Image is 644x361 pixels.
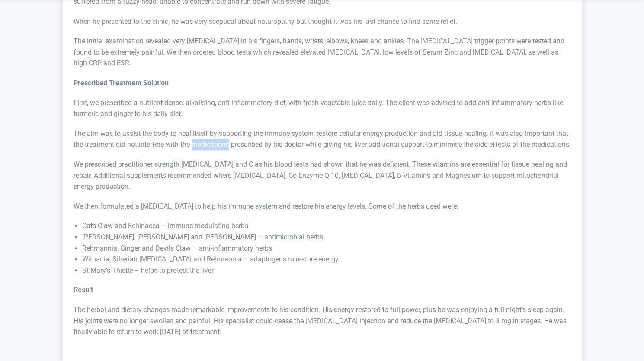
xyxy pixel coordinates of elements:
li: Withania, Siberian [MEDICAL_DATA] and Rehmannia – adaptogens to restore energy [82,254,571,265]
p: First, we prescribed a nutrient-dense, alkalising, anti-inflammatory diet, with fresh vegetable j... [74,97,571,119]
li: Cats Claw and Echinacea – immune modulating herbs [82,220,571,232]
strong: Prescribed Treatment Solution [74,79,169,87]
p: We then formulated a [MEDICAL_DATA] to help his immune system and restore his energy levels. Some... [74,201,571,212]
li: [PERSON_NAME], [PERSON_NAME] and [PERSON_NAME] – antimicrobial herbs [82,232,571,243]
p: The herbal and dietary changes made remarkable improvements to his condition. His energy restored... [74,304,571,338]
p: We prescribed practitioner strength [MEDICAL_DATA] and C as his blood tests had shown that he was... [74,159,571,192]
li: St Mary’s Thistle – helps to protect the liver [82,265,571,276]
strong: Result [74,286,93,294]
li: Rehmannia, Ginger and Devils Claw – anti-inflammatory herbs [82,243,571,254]
p: The initial examination revealed very [MEDICAL_DATA] in his fingers, hands, wrists, elbows, knees... [74,35,571,69]
p: The aim was to assist the body to heal itself by supporting the immune system, restore cellular e... [74,128,571,150]
p: When he presented to the clinic, he was very sceptical about naturopathy but thought it was his l... [74,16,571,27]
